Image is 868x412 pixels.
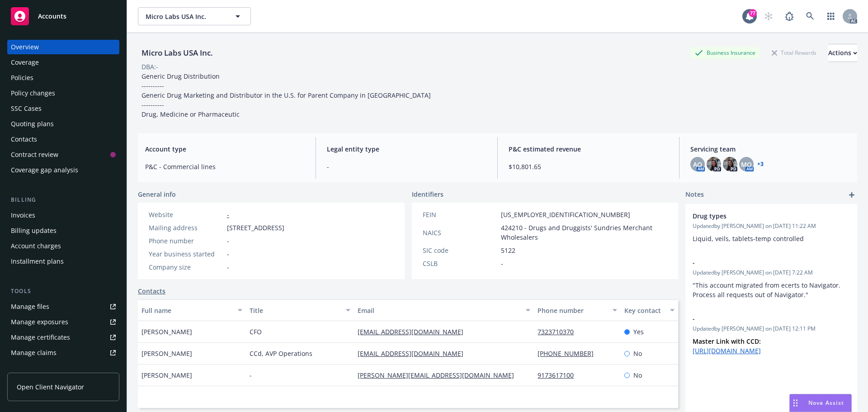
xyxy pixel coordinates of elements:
span: General info [138,189,176,199]
span: Manage exposures [7,315,119,329]
div: SSC Cases [11,101,42,116]
a: Contacts [138,286,165,296]
span: - [227,249,229,259]
span: CFO [250,327,262,336]
a: 7323710370 [538,327,581,336]
span: - [227,262,229,272]
span: 5122 [501,246,515,255]
span: Nova Assist [808,399,844,407]
a: add [846,189,857,200]
span: Open Client Navigator [17,382,84,392]
span: Liquid, veils, tablets-temp controlled [693,234,804,243]
button: Title [246,299,354,321]
div: Contract review [11,147,58,162]
span: - [327,162,486,171]
a: Coverage [7,55,119,70]
span: - [227,236,229,246]
a: SSC Cases [7,101,119,116]
div: Phone number [538,306,607,315]
div: Total Rewards [767,47,821,58]
a: [URL][DOMAIN_NAME] [693,346,761,355]
a: [PERSON_NAME][EMAIL_ADDRESS][DOMAIN_NAME] [358,371,521,379]
a: Manage BORs [7,361,119,375]
a: +3 [757,161,764,167]
a: Billing updates [7,223,119,238]
div: NAICS [423,228,497,237]
div: CSLB [423,259,497,268]
span: Account type [145,144,305,154]
button: Email [354,299,534,321]
a: [EMAIL_ADDRESS][DOMAIN_NAME] [358,327,471,336]
div: Mailing address [149,223,223,232]
div: Manage BORs [11,361,53,375]
div: Contacts [11,132,37,147]
span: 424210 - Drugs and Druggists' Sundries Merchant Wholesalers [501,223,668,242]
span: Notes [685,189,704,200]
a: Invoices [7,208,119,223]
a: Contacts [7,132,119,147]
a: Quoting plans [7,117,119,131]
button: Micro Labs USA Inc. [138,7,251,25]
div: Manage claims [11,346,57,360]
a: - [227,210,229,219]
strong: Master Link with CCD: [693,337,761,346]
div: DBA: - [142,62,158,71]
a: Manage files [7,299,119,314]
div: 77 [749,9,757,17]
span: Updated by [PERSON_NAME] on [DATE] 11:22 AM [693,222,850,230]
a: Installment plans [7,254,119,269]
span: Micro Labs USA Inc. [146,12,224,21]
span: Servicing team [690,144,850,154]
div: Title [250,306,340,315]
div: Drug typesUpdatedby [PERSON_NAME] on [DATE] 11:22 AMLiquid, veils, tablets-temp controlled [685,204,857,251]
div: Email [358,306,520,315]
div: Policy changes [11,86,55,100]
span: Legal entity type [327,144,486,154]
img: photo [707,157,721,171]
div: Business Insurance [690,47,760,58]
div: Billing updates [11,223,57,238]
div: Coverage [11,55,39,70]
div: Invoices [11,208,35,223]
button: Phone number [534,299,620,321]
span: Updated by [PERSON_NAME] on [DATE] 12:11 PM [693,325,850,333]
div: -Updatedby [PERSON_NAME] on [DATE] 12:11 PMMaster Link with CCD: [URL][DOMAIN_NAME] [685,307,857,363]
span: - [693,314,826,323]
span: P&C estimated revenue [509,144,668,154]
span: - [250,370,252,380]
span: [PERSON_NAME] [142,349,192,358]
button: Key contact [621,299,678,321]
span: AO [693,160,702,169]
span: CCd, AVP Operations [250,349,312,358]
a: Account charges [7,239,119,253]
div: Key contact [624,306,665,315]
div: Company size [149,262,223,272]
div: Drag to move [790,394,801,412]
div: Manage exposures [11,315,68,329]
a: Search [801,7,819,25]
a: Contract review [7,147,119,162]
div: Installment plans [11,254,64,269]
a: [EMAIL_ADDRESS][DOMAIN_NAME] [358,349,471,358]
img: photo [723,157,737,171]
a: Manage certificates [7,330,119,345]
span: MQ [741,160,752,169]
div: Phone number [149,236,223,246]
div: Full name [142,306,232,315]
span: "This account migrated from ecerts to Navigator. Process all requests out of Navigator." [693,281,842,299]
div: Manage certificates [11,330,70,345]
div: Website [149,210,223,219]
span: Updated by [PERSON_NAME] on [DATE] 7:22 AM [693,269,850,277]
span: No [633,370,642,380]
span: [STREET_ADDRESS] [227,223,284,232]
div: Manage files [11,299,49,314]
span: [US_EMPLOYER_IDENTIFICATION_NUMBER] [501,210,630,219]
a: Report a Bug [780,7,798,25]
div: Actions [828,44,857,62]
span: No [633,349,642,358]
div: Micro Labs USA Inc. [138,47,217,59]
div: Tools [7,287,119,296]
a: Start snowing [759,7,778,25]
a: Overview [7,40,119,54]
div: Coverage gap analysis [11,163,78,177]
